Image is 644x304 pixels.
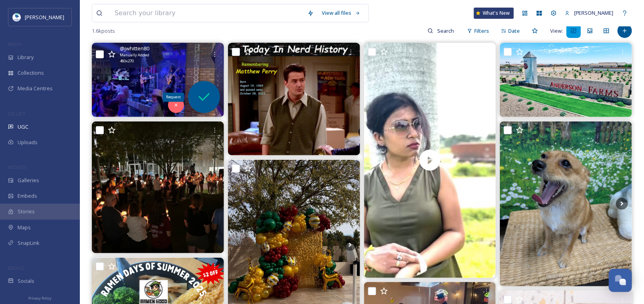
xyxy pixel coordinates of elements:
[111,4,303,22] input: Search your library
[92,121,224,254] img: Creating a safe space for the community to feel safe, loved, and supported in any time of need ❤️...
[8,265,24,271] span: SOCIALS
[8,164,26,170] span: WIDGETS
[500,121,632,286] img: Bruce the Chihuahua and Rosie the Shih Tzu #welovedogs #petsarefamily #chandleraz #grooming #pets...
[18,177,39,184] span: Galleries
[18,239,40,247] span: SnapLink
[474,27,489,35] span: Filters
[228,43,360,155] img: Remembering Matthew Perry, born August 19, 1969 and passed away October 28, 2023. Full Post https...
[364,43,496,278] video: ಮೋನಿಕಾ 💃❤️#monica #friends #chandler #ross #joey #rachel #phoebe #chandlerbing #s #joeytribbiani ...
[8,41,22,47] span: MEDIA
[18,139,38,146] span: Uploads
[120,52,149,58] span: Manually Added
[13,13,21,21] img: download.jpeg
[574,9,614,16] span: [PERSON_NAME]
[18,69,44,77] span: Collections
[25,14,64,21] span: [PERSON_NAME]
[364,43,496,278] img: thumbnail
[163,93,184,101] div: Request
[18,224,31,231] span: Maps
[318,5,365,21] a: View all files
[92,27,115,35] span: 1.6k posts
[18,208,35,215] span: Stories
[433,23,459,39] input: Search
[508,27,520,35] span: Date
[28,296,52,301] span: Privacy Policy
[28,293,52,302] a: Privacy Policy
[92,43,224,117] img: 516226974_18514622473030635_80150980707326345_n.jpg
[609,269,632,292] button: Open Chat
[561,5,618,21] a: [PERSON_NAME]
[120,45,149,52] span: @ jwhitten80
[18,192,37,200] span: Embeds
[550,27,563,35] span: View:
[120,58,134,64] span: 480 x 270
[500,43,632,117] img: 주요 주택건설업체 중 하나인 레나(Lennar)가 아리조나주 마리코파의 신규 주택 단지에서 두 개의 주택 컬렉션 분양을 시작했다고 지난 8일 밝혔다. 이번에 분양을 시작한 곳...
[474,8,514,19] a: What's New
[8,111,25,117] span: COLLECT
[18,54,34,61] span: Library
[18,123,28,131] span: UGC
[18,85,53,92] span: Media Centres
[18,277,34,285] span: Socials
